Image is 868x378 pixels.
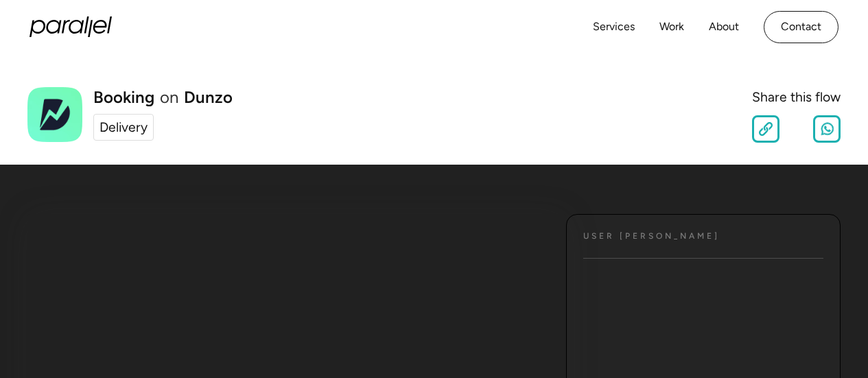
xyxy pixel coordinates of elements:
div: Share this flow [752,87,841,107]
a: home [30,16,112,37]
a: Contact [764,11,838,43]
div: on [160,89,178,106]
a: Dunzo [184,89,233,106]
h4: User [PERSON_NAME] [583,231,720,241]
a: Work [659,17,684,37]
a: Services [593,17,635,37]
h1: Booking [93,89,154,106]
div: Delivery [99,117,148,137]
a: Delivery [93,114,154,141]
a: About [709,17,739,37]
